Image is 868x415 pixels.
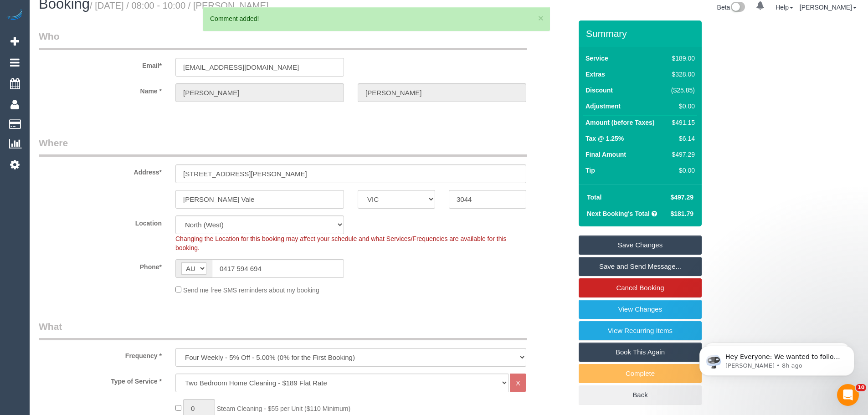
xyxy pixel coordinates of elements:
[40,26,156,124] span: Hey Everyone: We wanted to follow up and let you know we have been closely monitoring the account...
[538,13,544,23] button: ×
[32,164,169,177] label: Address*
[39,320,527,340] legend: What
[586,150,626,159] label: Final Amount
[587,194,601,201] strong: Total
[579,278,702,297] a: Cancel Booking
[212,259,344,278] input: Phone*
[217,405,350,412] span: Steam Cleaning - $55 per Unit ($110 Minimum)
[175,58,344,77] input: Email*
[800,4,857,11] a: [PERSON_NAME]
[837,384,859,406] iframe: Intercom live chat
[32,259,169,272] label: Phone*
[586,28,697,39] h3: Summary
[668,54,695,63] div: $189.00
[449,190,526,209] input: Post Code*
[586,86,613,95] label: Discount
[856,384,866,391] span: 10
[668,86,695,95] div: ($25.85)
[39,136,527,157] legend: Where
[39,30,527,50] legend: Who
[668,166,695,175] div: $0.00
[183,287,319,294] span: Send me free SMS reminders about my booking
[670,194,693,201] span: $497.29
[32,348,169,360] label: Frequency *
[579,236,702,255] a: Save Changes
[586,70,605,79] label: Extras
[32,58,169,70] label: Email*
[579,343,702,362] a: Book This Again
[586,54,608,63] label: Service
[586,134,624,143] label: Tax @ 1.25%
[668,150,695,159] div: $497.29
[210,14,543,23] div: Comment added!
[579,321,702,340] a: View Recurring Items
[579,385,702,405] a: Back
[40,35,157,43] p: Message from Ellie, sent 8h ago
[670,210,693,217] span: $181.79
[175,190,344,209] input: Suburb*
[586,166,595,175] label: Tip
[668,118,695,127] div: $491.15
[668,102,695,111] div: $0.00
[717,4,745,11] a: Beta
[586,102,621,111] label: Adjustment
[586,118,654,127] label: Amount (before Taxes)
[686,327,868,390] iframe: Intercom notifications message
[175,83,344,102] input: First Name*
[668,134,695,143] div: $6.14
[32,215,169,228] label: Location
[5,9,24,22] img: Automaid Logo
[668,70,695,79] div: $328.00
[730,2,745,14] img: New interface
[587,210,650,217] strong: Next Booking's Total
[579,257,702,276] a: Save and Send Message...
[175,235,507,251] span: Changing the Location for this booking may affect your schedule and what Services/Frequencies are...
[32,83,169,96] label: Name *
[579,300,702,319] a: View Changes
[358,83,526,102] input: Last Name*
[32,374,169,386] label: Type of Service *
[776,4,793,11] a: Help
[90,0,269,10] small: / [DATE] / 08:00 - 10:00 / [PERSON_NAME]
